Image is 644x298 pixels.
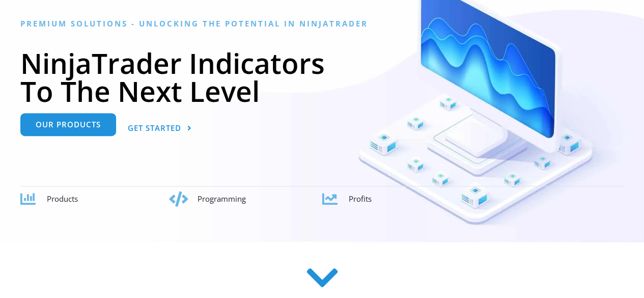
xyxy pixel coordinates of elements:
[128,124,181,132] span: Get Started
[349,194,372,204] span: Profits
[47,194,78,204] span: Products
[20,19,624,29] h6: Premium Solutions - Unlocking the Potential in NinjaTrader
[20,113,116,136] a: Our Products
[198,194,246,204] span: Programming
[128,117,192,140] a: Get Started
[20,49,624,105] h1: NinjaTrader Indicators To The Next Level
[36,121,101,128] span: Our Products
